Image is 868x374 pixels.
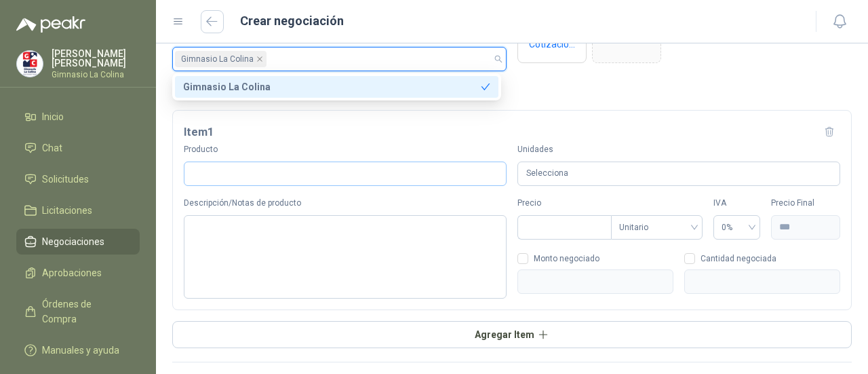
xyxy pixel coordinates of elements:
[42,203,92,218] span: Licitaciones
[16,337,140,363] a: Manuales y ayuda
[181,52,254,67] span: Gimnasio La Colina
[42,343,119,358] span: Manuales y ayuda
[52,71,140,79] p: Gimnasio La Colina
[771,197,840,210] label: Precio Final
[172,321,852,348] button: Agregar Item
[42,297,127,326] span: Órdenes de Compra
[42,109,64,124] span: Inicio
[528,255,605,263] span: Monto negociado
[42,172,89,187] span: Solicitudes
[184,143,507,156] label: Producto
[16,166,140,192] a: Solicitudes
[184,124,214,141] h3: Item 1
[183,79,481,94] div: Gimnasio La Colina
[52,49,140,68] p: [PERSON_NAME] [PERSON_NAME]
[16,229,140,255] a: Negociaciones
[16,16,85,33] img: Logo peakr
[175,76,498,98] div: Gimnasio La Colina
[256,56,263,62] span: close
[16,198,140,223] a: Licitaciones
[42,265,102,280] span: Aprobaciones
[172,82,852,99] h2: Items
[184,197,507,210] label: Descripción/Notas de producto
[240,12,344,31] h1: Crear negociación
[517,162,840,187] div: Selecciona
[619,217,694,238] span: Unitario
[481,82,490,92] span: check
[517,197,611,210] label: Precio
[42,234,104,249] span: Negociaciones
[16,260,140,286] a: Aprobaciones
[713,197,759,210] label: IVA
[517,143,840,156] label: Unidades
[17,51,43,77] img: Company Logo
[722,217,751,238] span: 0%
[16,135,140,161] a: Chat
[16,291,140,332] a: Órdenes de Compra
[16,104,140,130] a: Inicio
[175,51,267,67] span: Gimnasio La Colina
[42,141,62,155] span: Chat
[695,255,782,263] span: Cantidad negociada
